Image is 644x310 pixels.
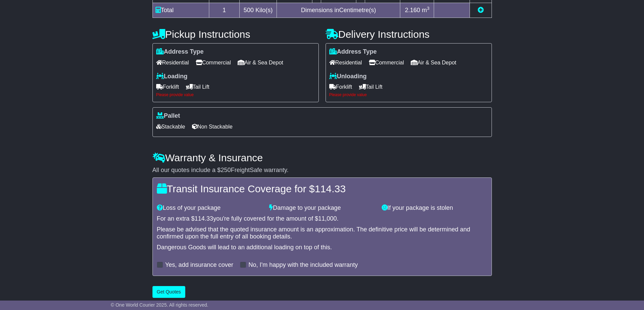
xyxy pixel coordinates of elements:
div: All our quotes include a $ FreightSafe warranty. [152,167,492,174]
span: 500 [244,7,254,13]
div: For an extra $ you're fully covered for the amount of $ . [157,215,487,223]
td: 1 [209,3,240,18]
span: Tail Lift [359,82,383,92]
label: Address Type [329,48,377,56]
div: Please provide value [156,92,315,97]
label: Unloading [329,73,367,80]
div: Please provide value [329,92,488,97]
span: Air & Sea Depot [411,57,456,68]
span: Air & Sea Depot [238,57,283,68]
div: Damage to your package [266,204,378,212]
div: Please be advised that the quoted insurance amount is an approximation. The definitive price will... [157,226,487,241]
span: Stackable [156,121,185,132]
td: Kilo(s) [240,3,277,18]
label: Yes, add insurance cover [165,261,233,269]
span: Residential [156,57,189,68]
label: Loading [156,73,188,80]
h4: Pickup Instructions [152,29,319,40]
span: 114.33 [315,183,346,194]
td: Dimensions in Centimetre(s) [277,3,400,18]
h4: Delivery Instructions [326,29,492,40]
div: If your package is stolen [378,204,491,212]
span: 114.33 [195,215,213,222]
div: Dangerous Goods will lead to an additional loading on top of this. [157,244,487,251]
span: Commercial [196,57,231,68]
span: Residential [329,57,362,68]
span: 11,000 [318,215,337,222]
span: m [422,7,430,13]
span: 2.160 [405,7,420,13]
span: Forklift [329,82,352,92]
span: Forklift [156,82,179,92]
td: Total [152,3,209,18]
label: No, I'm happy with the included warranty [248,261,358,269]
h4: Warranty & Insurance [152,152,492,163]
span: 250 [221,167,231,173]
sup: 3 [427,6,430,11]
span: Tail Lift [186,82,210,92]
span: Non Stackable [192,121,233,132]
button: Get Quotes [152,286,186,298]
a: Add new item [478,7,484,13]
span: © One World Courier 2025. All rights reserved. [111,302,209,308]
label: Pallet [156,112,180,120]
h4: Transit Insurance Coverage for $ [157,183,487,194]
label: Address Type [156,48,204,56]
span: Commercial [369,57,404,68]
div: Loss of your package [153,204,266,212]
